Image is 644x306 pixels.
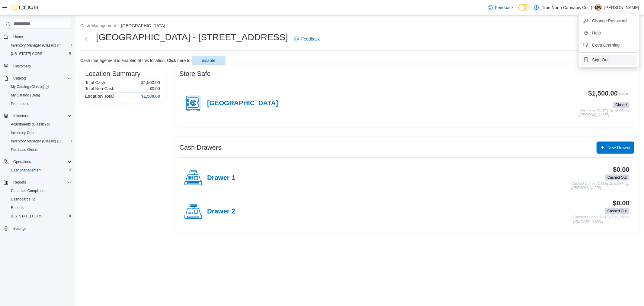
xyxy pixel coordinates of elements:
span: Home [11,33,72,41]
span: My Catalog (Classic) [8,83,72,90]
button: Customers [1,62,74,70]
span: [US_STATE] CCRS [11,214,42,219]
button: New Drawer [597,142,634,154]
a: Adjustments (Classic) [8,121,53,128]
span: Closed [616,102,627,108]
span: Reports [11,179,72,186]
span: Catalog [13,76,26,81]
a: [US_STATE] CCRS [8,50,45,57]
span: Closed [613,102,630,108]
span: Adjustments (Classic) [8,121,72,128]
a: Inventory Manager (Classic) [8,42,63,49]
span: Cashed Out [605,208,630,214]
span: Settings [11,225,72,232]
h3: Cash Drawers [179,144,221,151]
span: My Catalog (Beta) [11,93,40,98]
span: Washington CCRS [8,50,72,57]
h4: Drawer 2 [207,208,235,216]
button: Next [80,33,92,45]
span: Adjustments (Classic) [11,122,50,127]
p: (Float) [619,90,630,101]
button: Home [1,32,74,41]
a: Inventory Count [8,129,39,136]
a: [US_STATE] CCRS [8,213,45,220]
span: Inventory [13,113,28,118]
h3: $0.00 [613,200,630,207]
button: Operations [11,158,34,165]
a: Inventory Manager (Classic) [6,137,74,145]
a: Purchase Orders [8,146,41,153]
button: [US_STATE] CCRS [6,50,74,58]
a: Reports [8,204,26,211]
a: Settings [11,225,29,232]
h3: Store Safe [179,70,211,77]
div: Marilyn Witzmann [595,4,602,11]
a: Feedback [292,33,322,45]
span: Feedback [495,5,514,11]
a: Cash Management [8,167,44,174]
h6: Total Non-Cash [85,86,114,91]
span: Reports [11,205,24,210]
h4: Location Total [85,94,114,99]
span: Feedback [301,36,320,42]
h4: Drawer 1 [207,174,235,182]
span: Cashed Out [605,174,630,181]
span: Settings [13,226,26,231]
span: Canadian Compliance [11,188,46,193]
p: | [591,4,592,11]
h4: $1,500.00 [141,94,160,99]
a: Canadian Compliance [8,187,49,194]
button: Promotions [6,99,74,108]
span: Purchase Orders [11,147,38,152]
span: Reports [8,204,72,211]
button: Sign Out [581,55,637,65]
h4: [GEOGRAPHIC_DATA] [207,99,278,107]
span: Help [592,30,601,36]
nav: Complex example [4,30,72,249]
span: Catalog [11,75,72,82]
p: Cashed Out on [DATE] 2:19 PM by [PERSON_NAME] [573,215,630,223]
a: Inventory Manager (Classic) [8,138,63,145]
button: Reports [1,178,74,187]
p: Closed on [DATE] 10:16 PM by [PERSON_NAME] [579,109,630,117]
button: Purchase Orders [6,145,74,154]
button: Inventory [11,112,30,119]
span: Change Password [592,18,626,24]
span: disable [202,57,215,63]
button: Cova Learning [581,40,637,50]
h3: Location Summary [85,70,140,77]
span: Inventory Count [8,129,72,136]
span: Inventory [11,112,72,119]
button: Cash Management [6,166,74,174]
a: Inventory Manager (Classic) [6,41,74,50]
a: Promotions [8,100,32,107]
span: Cashed Out [607,208,627,214]
span: Reports [13,180,26,185]
span: Promotions [11,101,29,106]
span: Cashed Out [607,175,627,180]
button: Inventory [1,112,74,120]
span: [US_STATE] CCRS [11,51,42,56]
h6: Total Cash [85,80,105,85]
span: Inventory Count [11,130,37,135]
span: Cash Management [8,167,72,174]
button: [US_STATE] CCRS [6,212,74,220]
button: Inventory Count [6,129,74,137]
h3: $1,500.00 [588,90,618,97]
button: Catalog [1,74,74,83]
span: Operations [13,159,31,164]
h3: $0.00 [613,166,630,173]
span: My Catalog (Classic) [11,84,49,89]
span: Canadian Compliance [8,187,72,194]
a: My Catalog (Classic) [6,83,74,91]
a: Dashboards [6,195,74,203]
button: Operations [1,158,74,166]
span: Home [13,34,23,39]
button: Reports [11,179,28,186]
nav: An example of EuiBreadcrumbs [80,23,639,30]
span: New Drawer [607,145,631,151]
span: Cova Learning [592,42,620,48]
p: [PERSON_NAME] [604,4,639,11]
p: Cash management is enabled at this location. Click here to [80,58,191,63]
a: My Catalog (Classic) [8,83,51,90]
